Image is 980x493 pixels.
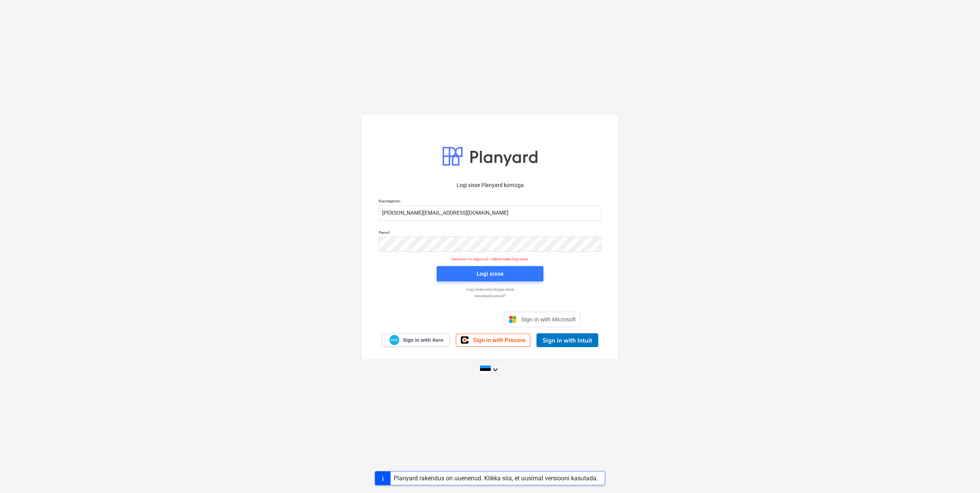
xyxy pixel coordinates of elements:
[379,181,601,189] p: Logi sisse Planyard kontoga
[521,316,576,323] span: Sign in with Microsoft
[374,256,606,261] p: Sessioon on aegunud. Jätkamiseks logi sisse.
[394,475,598,482] div: Planyard rakendus on uuenenud. Klikka siia, et uusimat versiooni kasutada.
[403,337,443,344] span: Sign in with Xero
[509,316,516,323] img: Microsoft logo
[379,230,601,237] p: Parool
[456,334,530,347] a: Sign in with Procore
[473,337,525,344] span: Sign in with Procore
[382,333,450,347] a: Sign in with Xero
[375,287,605,292] a: Logi ühekordse lingiga sisse
[437,266,543,281] button: Logi sisse
[379,205,601,221] input: Kasutajanimi
[491,365,500,374] i: keyboard_arrow_down
[396,311,502,328] iframe: Sisselogimine Google'i nupu abil
[389,335,399,345] img: Xero logo
[375,293,605,298] a: Unustasid parooli?
[379,199,601,205] p: Kasutajanimi
[477,269,503,279] div: Logi sisse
